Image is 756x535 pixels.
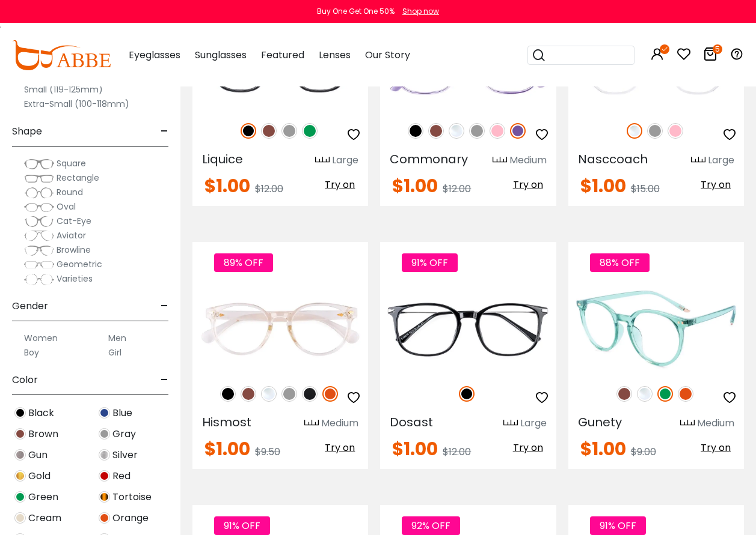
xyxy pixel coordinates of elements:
img: Browline.png [24,244,54,256]
img: Oval.png [24,201,54,213]
div: Shop now [402,6,439,17]
span: Cat-Eye [57,215,91,227]
span: $1.00 [392,173,438,199]
a: 5 [703,49,718,63]
img: size ruler [493,156,507,165]
img: Brown [261,123,277,139]
span: Gray [112,427,136,441]
span: Eyeglasses [129,48,180,62]
img: Purple [510,123,526,139]
span: Lenses [319,48,351,62]
div: Buy One Get One 50% [317,6,395,17]
span: Hismost [202,414,251,431]
span: Liquice [202,151,243,168]
span: Gender [12,292,48,321]
span: $12.00 [255,182,283,196]
label: Women [24,331,58,345]
span: Browline [57,244,91,256]
img: Gray [647,123,663,139]
img: Gun [14,449,26,461]
span: Square [57,157,86,169]
span: Try on [325,178,355,192]
span: Cream [28,511,61,525]
img: Geometric.png [24,259,54,271]
span: Silver [112,448,138,462]
span: Rectangle [57,172,99,184]
img: Black [220,386,236,402]
img: Black [459,386,475,402]
span: Black [28,406,54,420]
img: Clear [261,386,277,402]
img: size ruler [304,419,319,428]
img: Green [302,123,318,139]
a: Shop now [396,6,439,16]
span: - [161,292,168,321]
img: Clear [627,123,642,139]
img: Brown [616,386,632,402]
label: Boy [24,345,39,360]
img: Green Gunety - Plastic ,Universal Bridge Fit [568,285,744,373]
span: Gold [28,469,51,483]
img: Gray [281,386,297,402]
img: Orange [99,512,110,524]
img: Green [14,491,26,503]
span: $9.50 [255,445,280,459]
img: Blue [99,407,110,419]
span: Red [112,469,131,483]
span: 92% OFF [402,516,460,535]
img: Cream [14,512,26,524]
label: Small (119-125mm) [24,82,103,97]
img: Orange [322,386,338,402]
span: $1.00 [204,436,250,462]
img: Gray [469,123,485,139]
button: Try on [321,177,358,193]
img: Matte Black [302,386,318,402]
button: Try on [509,440,547,456]
span: Gun [28,448,48,462]
span: Try on [701,178,731,192]
span: Nasccoach [578,151,648,168]
div: Large [520,416,547,431]
div: Medium [509,153,547,168]
img: Gold [14,470,26,482]
img: Black [241,123,256,139]
img: size ruler [315,156,330,165]
label: Girl [108,345,121,360]
button: Try on [697,177,734,193]
span: 88% OFF [590,253,650,272]
span: Try on [513,178,543,192]
span: Green [28,490,58,504]
img: Gray [281,123,297,139]
span: Varieties [57,273,93,285]
span: Our Story [365,48,410,62]
div: Large [708,153,734,168]
span: Brown [28,427,58,441]
span: Sunglasses [195,48,247,62]
img: Orange [678,386,693,402]
span: Shape [12,117,42,146]
span: 89% OFF [214,253,273,272]
span: Round [57,186,83,198]
button: Try on [509,177,547,193]
img: Brown [241,386,256,402]
img: Pink [668,123,683,139]
div: Large [332,153,358,168]
span: Commonary [390,151,468,168]
span: Gunety [578,414,622,431]
img: Square.png [24,158,54,170]
span: $1.00 [580,436,626,462]
span: - [161,117,168,146]
span: Try on [325,441,355,455]
img: Gray [99,428,110,440]
img: Silver [99,449,110,461]
span: Blue [112,406,132,420]
img: Cat-Eye.png [24,216,54,228]
img: size ruler [680,419,695,428]
label: Extra-Small (100-118mm) [24,97,129,111]
img: Orange Hismost - Plastic ,Universal Bridge Fit [192,285,368,373]
span: $12.00 [443,182,471,196]
i: 5 [713,44,722,54]
img: Clear [449,123,464,139]
img: abbeglasses.com [12,40,111,70]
